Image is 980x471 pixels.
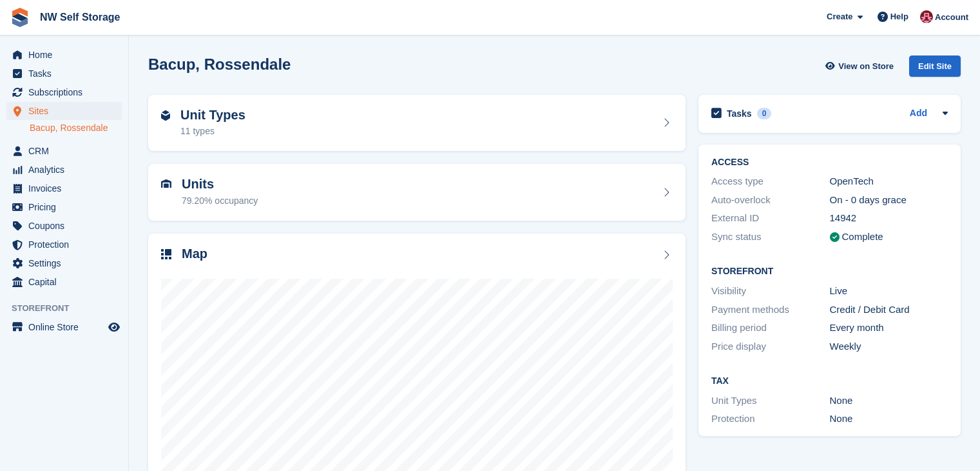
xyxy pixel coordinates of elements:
span: View on Store [838,60,894,73]
img: Josh Vines [920,10,933,23]
a: menu [6,142,122,160]
div: 11 types [180,125,245,138]
span: Home [28,46,106,64]
div: OpenTech [830,174,948,189]
div: Every month [830,321,948,336]
span: Capital [28,273,106,291]
div: Complete [842,230,883,245]
div: Edit Site [909,55,961,77]
div: None [830,394,948,408]
div: Credit / Debit Card [830,303,948,317]
a: Units 79.20% occupancy [148,164,686,221]
img: unit-type-icn-2b2737a686de81e16bb02015468b77c625bbabd49415b5ef34ead5e3b44a266d.svg [161,110,170,121]
div: 79.20% occupancy [182,194,258,208]
div: Price display [711,339,830,354]
span: Coupons [28,217,106,235]
h2: ACCESS [711,157,948,168]
a: NW Self Storage [35,6,125,28]
div: On - 0 days grace [830,193,948,208]
span: Storefront [12,302,128,315]
img: unit-icn-7be61d7bf1b0ce9d3e12c5938cc71ed9869f7b940bace4675aadf7bd6d80202e.svg [161,179,171,188]
a: menu [6,161,122,179]
a: Unit Types 11 types [148,95,686,152]
span: Help [890,10,908,23]
span: Tasks [28,65,106,83]
a: View on Store [823,55,899,77]
a: menu [6,217,122,235]
div: 0 [757,108,772,119]
a: menu [6,65,122,83]
span: Protection [28,235,106,254]
div: Weekly [830,339,948,354]
span: Settings [28,254,106,272]
div: Payment methods [711,303,830,317]
h2: Unit Types [180,108,245,123]
div: Sync status [711,230,830,245]
img: stora-icon-8386f47178a22dfd0bd8f6a31ec36ba5ce8667c1dd55bd0f319d3a0aa187defe.svg [10,8,30,27]
h2: Units [182,177,258,192]
a: menu [6,318,122,336]
h2: Bacup, Rossendale [148,55,291,73]
span: Subscriptions [28,83,106,101]
div: Access type [711,174,830,189]
a: menu [6,273,122,291]
a: menu [6,83,122,101]
a: Edit Site [909,55,961,82]
div: Visibility [711,284,830,299]
div: External ID [711,211,830,226]
a: menu [6,179,122,197]
a: menu [6,198,122,216]
div: Auto-overlock [711,193,830,208]
h2: Tax [711,376,948,386]
a: Bacup, Rossendale [30,122,122,134]
div: Live [830,284,948,299]
a: menu [6,46,122,64]
div: 14942 [830,211,948,226]
span: Sites [28,102,106,120]
span: Analytics [28,161,106,179]
a: menu [6,102,122,120]
a: menu [6,235,122,254]
h2: Map [182,246,207,261]
a: Preview store [106,319,122,335]
div: Protection [711,412,830,426]
a: Add [910,106,927,121]
span: Account [935,11,968,24]
div: Billing period [711,321,830,336]
div: None [830,412,948,426]
span: Create [827,10,852,23]
div: Unit Types [711,394,830,408]
span: Pricing [28,198,106,216]
h2: Storefront [711,266,948,277]
h2: Tasks [727,108,752,119]
span: CRM [28,142,106,160]
span: Online Store [28,318,106,336]
span: Invoices [28,179,106,197]
a: menu [6,254,122,272]
img: map-icn-33ee37083ee616e46c38cad1a60f524a97daa1e2b2c8c0bc3eb3415660979fc1.svg [161,249,171,259]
